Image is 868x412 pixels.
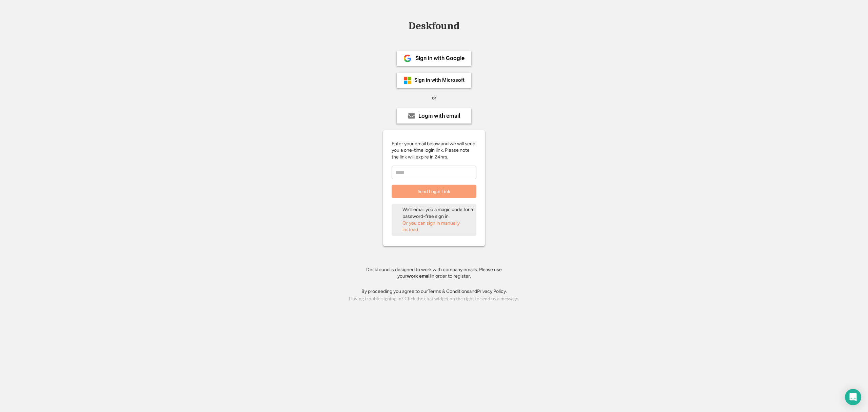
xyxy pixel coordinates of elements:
[392,141,476,161] div: Enter your email below and we will send you a one-time login link. Please note the link will expi...
[402,220,474,233] div: Or you can sign in manually instead.
[405,21,463,31] div: Deskfound
[403,76,412,85] img: ms-symbollockup_mssymbol_19.png
[414,78,465,83] div: Sign in with Microsoft
[418,113,460,119] div: Login with email
[432,95,436,101] div: or
[392,185,476,198] button: Send Login Link
[402,206,474,220] div: We'll email you a magic code for a password-free sign in.
[407,273,431,279] strong: work email
[361,288,507,295] div: By proceeding you agree to our and
[428,288,469,294] a: Terms & Conditions
[415,55,465,61] div: Sign in with Google
[358,266,510,280] div: Deskfound is designed to work with company emails. Please use your in order to register.
[845,389,861,405] div: Open Intercom Messenger
[477,288,507,294] a: Privacy Policy.
[403,54,412,62] img: 1024px-Google__G__Logo.svg.png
